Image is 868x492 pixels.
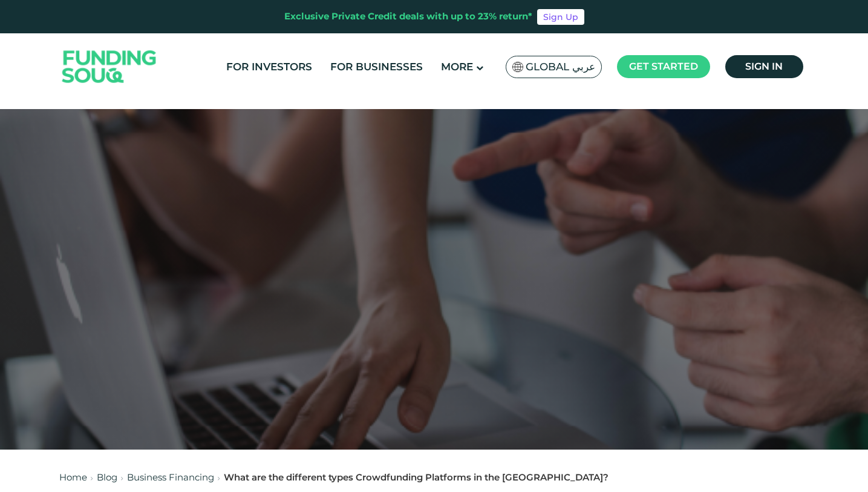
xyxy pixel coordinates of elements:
[50,36,169,98] img: Logo
[629,61,698,72] span: Get started
[526,60,595,74] span: Global عربي
[284,10,532,24] div: Exclusive Private Credit deals with up to 23% return*
[512,62,523,72] img: SA Flag
[725,55,803,78] a: Sign in
[745,61,783,72] span: Sign in
[97,471,117,483] a: Blog
[59,471,87,483] a: Home
[327,57,426,77] a: For Businesses
[224,471,609,485] div: What are the different types Crowdfunding Platforms in the [GEOGRAPHIC_DATA]?
[223,57,315,77] a: For Investors
[127,471,214,483] a: Business Financing
[441,61,473,73] span: More
[537,9,584,25] a: Sign Up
